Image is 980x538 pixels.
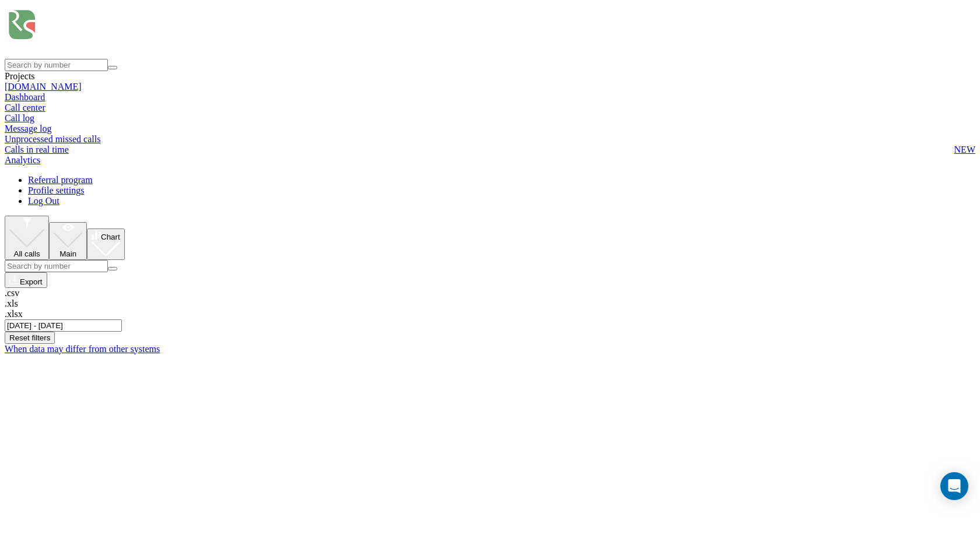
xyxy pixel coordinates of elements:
a: Unprocessed missed calls [5,134,975,145]
input: Search by number [5,59,108,71]
a: Call log [5,113,975,124]
button: Export [5,272,47,288]
span: Message log [5,124,51,134]
a: When data may differ from other systems [5,344,160,354]
span: Unprocessed missed calls [5,134,100,145]
a: Message log [5,124,975,134]
a: Profile settings [28,185,84,195]
a: Calls in real timeNEW [5,145,975,155]
span: .csv [5,288,19,298]
a: Analytics [5,155,40,165]
a: Referral program [28,175,93,185]
span: Call log [5,113,34,124]
button: All calls [5,216,49,260]
a: Log Out [28,196,60,206]
span: Chart [101,233,120,241]
span: All calls [14,249,40,258]
span: .xlsx [5,309,23,319]
a: Call center [5,103,45,112]
img: Ringostat logo [5,5,180,57]
input: Search by number [5,260,108,272]
div: Projects [5,71,975,82]
a: [DOMAIN_NAME] [5,82,82,92]
span: NEW [954,145,975,155]
button: Reset filters [5,332,55,344]
span: Calls in real time [5,145,69,155]
a: Dashboard [5,92,45,102]
button: Main [49,222,87,260]
div: Open Intercom Messenger [940,472,968,500]
span: .xls [5,298,18,308]
button: Chart [87,228,125,259]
